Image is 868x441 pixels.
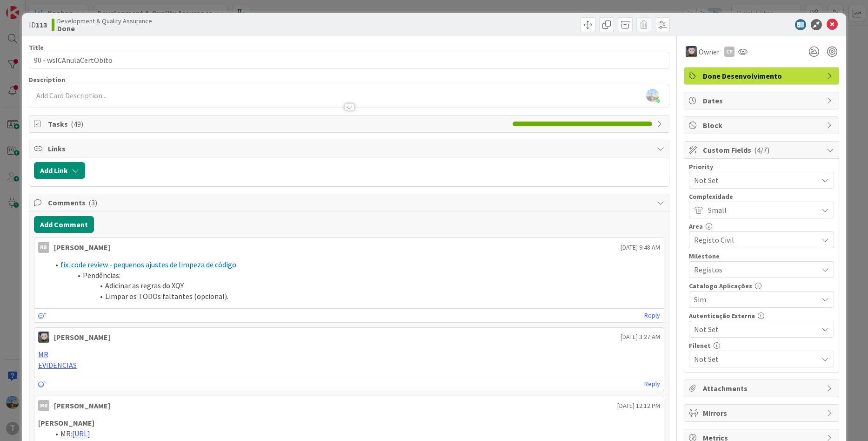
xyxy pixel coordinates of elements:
div: Filenet [689,342,834,349]
span: Small [708,204,813,217]
a: EVIDENCIAS [38,360,77,370]
div: [PERSON_NAME] [54,400,110,411]
span: Not Set [694,174,813,187]
span: [DATE] 9:48 AM [621,243,660,252]
span: MR: [60,429,72,438]
li: Pendências: [49,270,661,281]
span: Tasks [48,118,508,129]
span: ( 49 ) [71,119,83,129]
span: Owner [699,46,720,57]
span: Custom Fields [703,144,822,156]
span: Development & Quality Assurance [57,17,152,25]
span: Description [29,75,65,84]
img: LS [38,332,49,343]
li: Adicinar as regras do XQY [49,280,661,291]
span: Registos [694,263,813,276]
b: Done [57,25,152,32]
span: [DATE] 12:12 PM [617,401,660,411]
input: type card name here... [29,52,670,68]
li: Limpar os TODOs faltantes (opcional). [49,291,661,302]
span: Links [48,143,653,154]
span: ( 4/7 ) [754,145,769,155]
div: CP [724,47,734,57]
span: Done Desenvolvimento [703,70,822,81]
button: Add Link [34,162,85,179]
span: [DATE] 3:27 AM [621,332,660,342]
span: Mirrors [703,407,822,419]
a: Reply [644,310,660,321]
span: Dates [703,95,822,106]
div: Milestone [689,253,834,259]
span: Sim [694,293,813,306]
img: rbRSAc01DXEKpQIPCc1LpL06ElWUjD6K.png [646,89,659,102]
span: ID [29,19,47,30]
a: Reply [644,378,660,390]
span: ( 3 ) [88,198,97,207]
span: Not Set [694,353,818,365]
div: Autenticação Externa [689,312,834,319]
div: MR [38,400,49,411]
strong: [PERSON_NAME] [38,418,94,427]
a: [URL] [72,429,90,438]
span: Registo Civil [694,233,813,246]
span: Block [703,120,822,131]
div: Catalogo Aplicações [689,283,834,289]
span: Not Set [694,323,813,336]
div: Priority [689,163,834,170]
a: MR [38,350,48,359]
button: Add Comment [34,216,94,233]
div: RB [38,242,49,253]
span: Comments [48,197,653,208]
img: LS [686,46,697,57]
b: 113 [36,20,47,29]
div: Complexidade [689,193,834,200]
a: fix: code review - pequenos ajustes de limpeza de código [60,260,236,269]
div: Area [689,223,834,230]
div: [PERSON_NAME] [54,242,110,253]
span: Attachments [703,383,822,394]
div: [PERSON_NAME] [54,332,110,343]
label: Title [29,43,44,52]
